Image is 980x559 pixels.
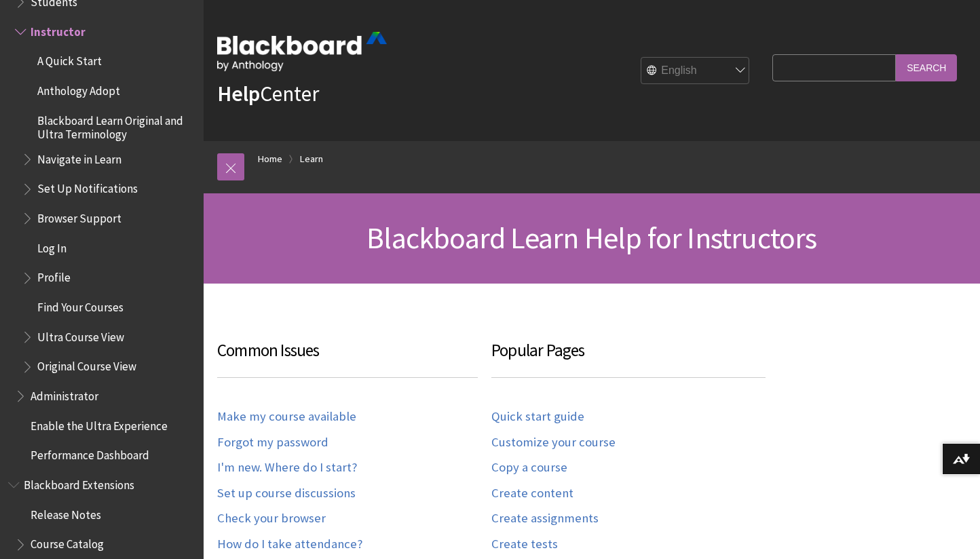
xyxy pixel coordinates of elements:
[217,409,356,425] a: Make my course available
[217,486,356,501] a: Set up course discussions
[37,109,194,141] span: Blackboard Learn Original and Ultra Terminology
[37,355,136,374] span: Original Course View
[491,537,558,552] a: Create tests
[217,80,319,107] a: HelpCenter
[31,20,86,39] span: Instructor
[37,178,138,196] span: Set Up Notifications
[217,537,362,552] a: How do I take attendance?
[217,32,387,71] img: Blackboard by Anthology
[491,409,584,425] a: Quick start guide
[31,385,98,403] span: Administrator
[300,151,323,168] a: Learn
[366,219,816,256] span: Blackboard Learn Help for Instructors
[37,237,67,255] span: Log In
[37,148,121,166] span: Navigate in Learn
[258,151,282,168] a: Home
[37,50,102,69] span: A Quick Start
[217,338,478,378] h3: Common Issues
[37,267,71,285] span: Profile
[217,435,328,450] a: Forgot my password
[896,54,957,81] input: Search
[37,296,124,314] span: Find Your Courses
[491,338,766,378] h3: Popular Pages
[37,207,121,225] span: Browser Support
[641,58,750,85] select: Site Language Selector
[491,511,599,526] a: Create assignments
[31,503,101,522] span: Release Notes
[37,79,120,98] span: Anthology Adopt
[24,474,134,492] span: Blackboard Extensions
[37,326,124,344] span: Ultra Course View
[31,415,168,433] span: Enable the Ultra Experience
[217,511,326,526] a: Check your browser
[31,444,149,463] span: Performance Dashboard
[491,435,616,450] a: Customize your course
[217,80,260,107] strong: Help
[217,460,357,476] a: I'm new. Where do I start?
[31,533,104,552] span: Course Catalog
[491,460,567,476] a: Copy a course
[491,486,573,501] a: Create content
